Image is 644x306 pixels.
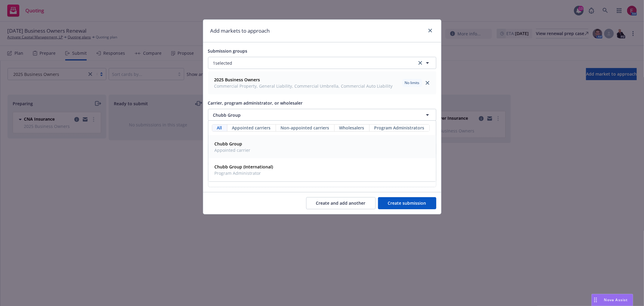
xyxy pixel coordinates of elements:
[208,48,248,54] span: Submission groups
[427,27,434,34] a: close
[214,83,393,89] span: Commercial Property, General Liability, Commercial Umbrella, Commercial Auto Liability
[374,125,425,131] span: Program Administrators
[378,197,436,209] button: Create submission
[339,125,364,131] span: Wholesalers
[417,59,424,67] a: clear selection
[215,170,273,176] span: Program Administrator
[281,125,329,131] span: Non-appointed carriers
[210,27,270,35] h1: Add markets to approach
[217,125,222,131] span: All
[213,60,232,66] span: 1 selected
[424,79,431,86] a: close
[213,112,403,118] span: Chubb Group
[208,57,436,69] button: 1selectedclear selection
[604,297,628,302] span: Nova Assist
[405,80,420,86] span: No limits
[215,141,242,147] strong: Chubb Group
[215,147,251,153] span: Appointed carrier
[592,294,599,306] div: Drag to move
[306,197,376,209] button: Create and add another
[208,109,436,121] button: Chubb Group
[591,294,633,306] button: Nova Assist
[232,125,271,131] span: Appointed carriers
[215,164,273,170] strong: Chubb Group (International)
[214,77,260,83] strong: 2025 Business Owners
[208,100,303,106] span: Carrier, program administrator, or wholesaler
